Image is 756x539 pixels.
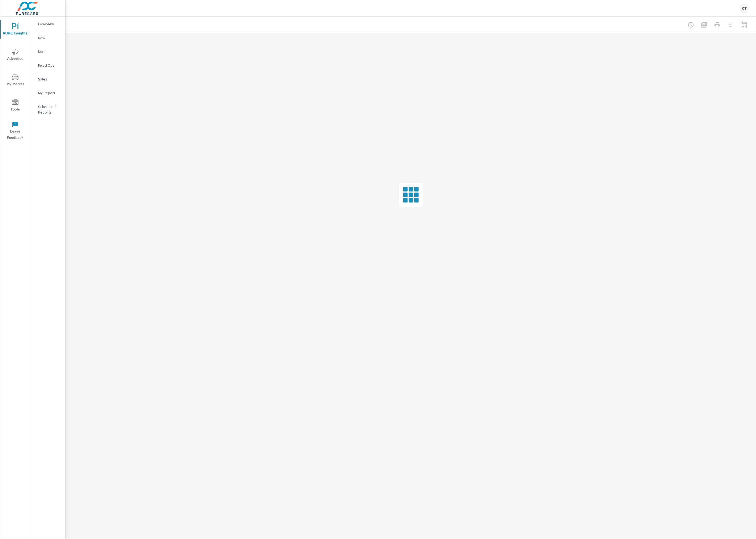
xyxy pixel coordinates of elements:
[38,35,61,41] p: New
[38,104,61,115] p: Scheduled Reports
[38,76,61,82] p: Sales
[30,34,65,42] div: New
[30,20,65,28] div: Overview
[739,3,749,13] div: KT
[0,17,30,143] div: nav menu
[2,121,28,141] span: Leave Feedback
[38,63,61,68] p: Fixed Ops
[38,90,61,96] p: My Report
[38,49,61,54] p: Used
[30,61,65,69] div: Fixed Ops
[2,48,28,62] span: Advertise
[38,21,61,27] p: Overview
[30,103,65,116] div: Scheduled Reports
[30,75,65,83] div: Sales
[2,23,28,37] span: PURE Insights
[2,74,28,87] span: My Market
[30,47,65,56] div: Used
[30,89,65,97] div: My Report
[2,99,28,113] span: Tools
